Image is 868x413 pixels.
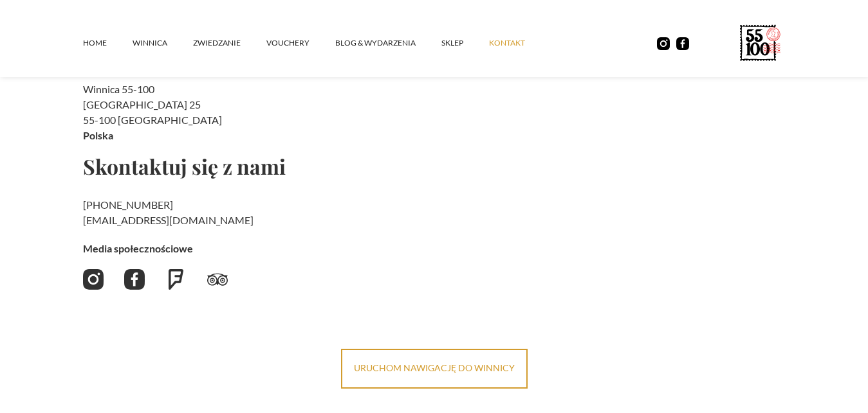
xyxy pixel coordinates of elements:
[83,242,193,254] strong: Media społecznościowe
[489,24,551,62] a: kontakt
[83,24,133,62] a: Home
[193,24,266,62] a: ZWIEDZANIE
[83,156,306,177] h2: Skontaktuj się z nami
[441,24,489,62] a: SKLEP
[83,198,173,211] a: [PHONE_NUMBER]
[341,349,528,389] a: uruchom nawigację do winnicy
[133,24,193,62] a: winnica
[335,24,441,62] a: Blog & Wydarzenia
[83,197,306,228] h2: ‍
[266,24,335,62] a: vouchery
[83,129,113,141] strong: Polska
[83,82,306,143] h2: Winnica 55-100 [GEOGRAPHIC_DATA] 25 55-100 [GEOGRAPHIC_DATA]
[83,214,254,226] a: [EMAIL_ADDRESS][DOMAIN_NAME]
